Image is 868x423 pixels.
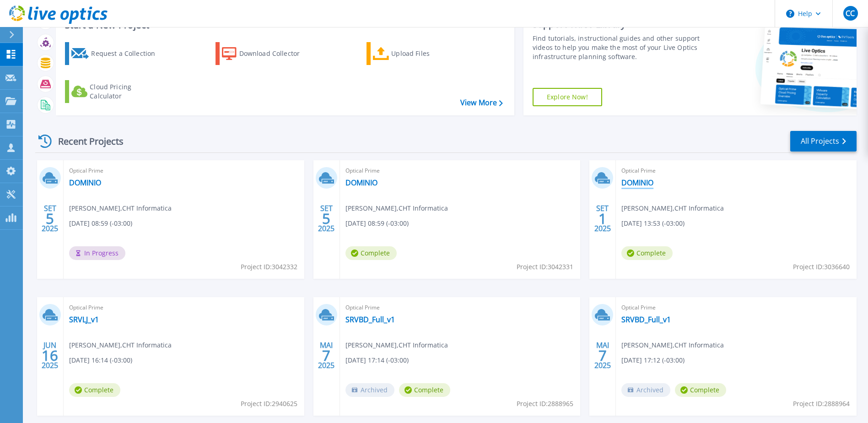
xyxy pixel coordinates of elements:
span: Optical Prime [69,303,299,313]
div: Request a Collection [91,44,164,63]
span: Optical Prime [621,303,851,313]
div: Download Collector [239,44,313,63]
span: 7 [598,352,607,359]
span: 16 [42,352,58,359]
span: Project ID: 3036640 [793,262,850,272]
span: [PERSON_NAME] , CHT Informatica [69,203,172,213]
span: Optical Prime [621,166,851,176]
span: 5 [46,215,54,222]
span: Archived [621,383,670,397]
a: SRVBD_Full_v1 [345,315,395,324]
span: Complete [675,383,726,397]
span: Project ID: 3042332 [241,262,297,272]
span: [DATE] 08:59 (-03:00) [345,218,409,228]
div: JUN 2025 [41,339,59,372]
span: [DATE] 17:12 (-03:00) [621,355,685,365]
div: Upload Files [391,44,464,63]
span: [PERSON_NAME] , CHT Informatica [345,203,448,213]
div: Find tutorials, instructional guides and other support videos to help you make the most of your L... [533,34,702,61]
a: DOMINIO [621,178,653,187]
span: [DATE] 08:59 (-03:00) [69,218,132,228]
a: SRVBD_Full_v1 [621,315,671,324]
span: 5 [322,215,330,222]
span: Complete [69,383,120,397]
a: Upload Files [367,42,469,65]
span: Optical Prime [345,303,575,313]
span: [PERSON_NAME] , CHT Informatica [345,340,448,350]
span: [PERSON_NAME] , CHT Informatica [69,340,172,350]
span: Optical Prime [345,166,575,176]
span: [DATE] 17:14 (-03:00) [345,355,409,365]
div: SET 2025 [318,202,335,235]
span: CC [846,10,855,17]
span: [PERSON_NAME] , CHT Informatica [621,203,724,213]
span: [DATE] 13:53 (-03:00) [621,218,685,228]
span: Project ID: 2888964 [793,399,850,409]
a: Cloud Pricing Calculator [65,80,167,103]
span: Archived [345,383,394,397]
a: Request a Collection [65,42,167,65]
span: 1 [598,215,607,222]
div: MAI 2025 [594,339,611,372]
a: Explore Now! [533,88,602,106]
span: Optical Prime [69,166,299,176]
h3: Start a New Project [65,20,502,30]
span: Project ID: 2940625 [241,399,297,409]
div: Cloud Pricing Calculator [90,82,163,101]
a: DOMINIO [345,178,377,187]
a: DOMINIO [69,178,101,187]
span: Project ID: 3042331 [517,262,573,272]
a: View More [460,98,503,107]
span: Complete [621,246,673,260]
span: [PERSON_NAME] , CHT Informatica [621,340,724,350]
a: SRVLJ_v1 [69,315,99,324]
div: MAI 2025 [318,339,335,372]
a: Download Collector [216,42,318,65]
div: SET 2025 [41,202,59,235]
span: [DATE] 16:14 (-03:00) [69,355,132,365]
span: Complete [399,383,450,397]
span: In Progress [69,246,125,260]
div: SET 2025 [594,202,611,235]
span: 7 [322,352,330,359]
a: All Projects [790,131,857,152]
div: Recent Projects [35,130,136,152]
span: Project ID: 2888965 [517,399,573,409]
span: Complete [345,246,397,260]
